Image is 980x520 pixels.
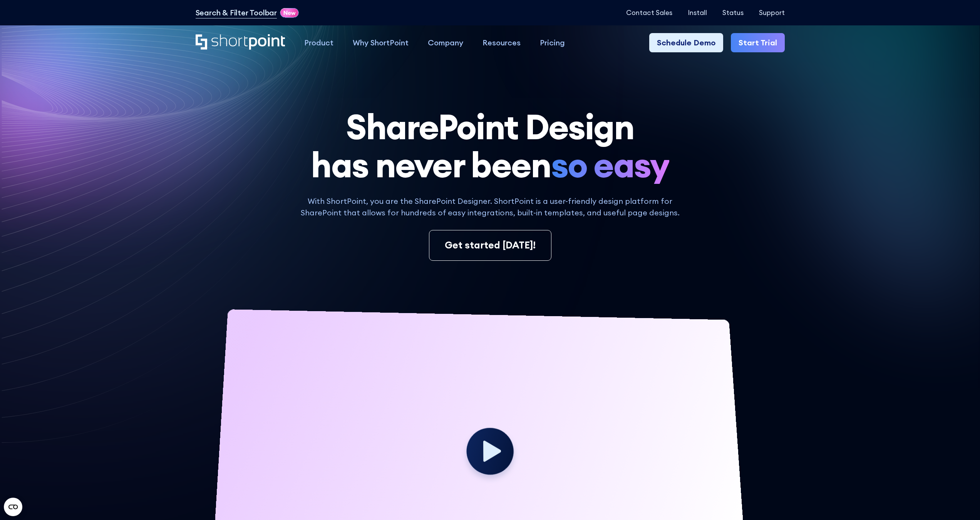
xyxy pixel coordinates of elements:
a: Home [196,34,285,51]
a: Pricing [530,33,575,52]
div: Pricing [540,37,565,48]
button: Open CMP widget [4,498,22,516]
a: Contact Sales [626,9,672,17]
a: Install [688,9,707,17]
div: Why ShortPoint [353,37,409,48]
a: Get started [DATE]! [429,230,551,261]
a: Search & Filter Toolbar [196,7,277,18]
div: Product [304,37,333,48]
a: Start Trial [731,33,785,52]
iframe: Chat Widget [941,483,980,520]
div: Resources [482,37,521,48]
h1: SharePoint Design has never been [196,108,785,184]
div: Company [428,37,463,48]
a: Schedule Demo [649,33,723,52]
a: Why ShortPoint [343,33,418,52]
a: Support [759,9,785,17]
div: Get started [DATE]! [445,238,536,253]
a: Company [418,33,473,52]
span: so easy [551,146,669,184]
a: Product [295,33,343,52]
p: With ShortPoint, you are the SharePoint Designer. ShortPoint is a user-friendly design platform f... [295,195,685,218]
a: Resources [473,33,530,52]
a: Status [722,9,744,17]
